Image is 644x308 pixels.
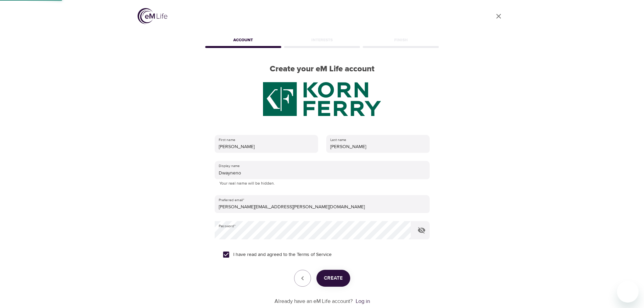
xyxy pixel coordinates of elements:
[204,64,440,74] h2: Create your eM Life account
[316,270,350,287] button: Create
[138,8,167,24] img: logo
[324,274,343,283] span: Create
[356,298,370,305] a: Log in
[297,251,332,258] a: Terms of Service
[233,251,332,258] span: I have read and agreed to the
[617,281,639,303] iframe: Button to launch messaging window
[219,180,425,187] p: Your real name will be hidden.
[275,298,353,305] p: Already have an eM Life account?
[491,8,507,24] a: close
[263,82,381,116] img: KF%20green%20logo%202.20.2025.png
